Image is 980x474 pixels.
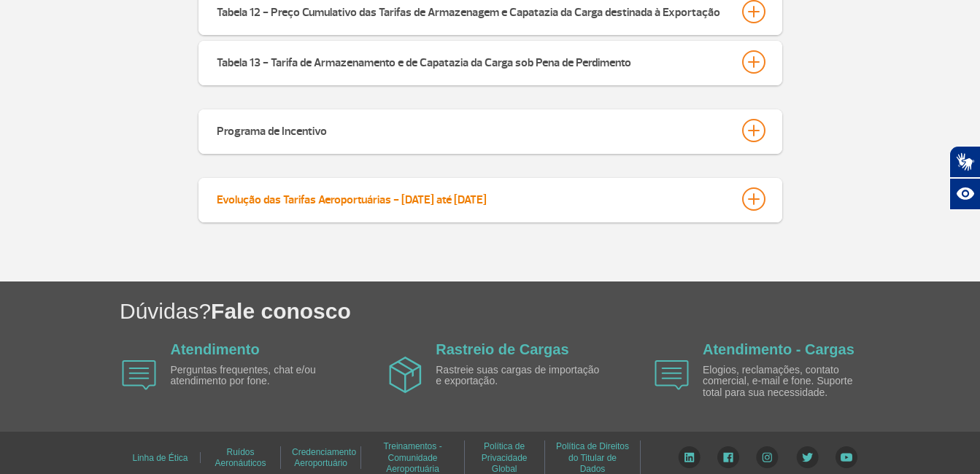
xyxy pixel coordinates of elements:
a: Linha de Ética [132,448,188,468]
a: Atendimento - Cargas [703,341,854,357]
div: Plugin de acessibilidade da Hand Talk. [949,146,980,210]
button: Tabela 13 - Tarifa de Armazenamento e de Capatazia da Carga sob Pena de Perdimento [216,50,765,74]
button: Programa de Incentivo [216,118,765,143]
img: airplane icon [655,360,689,390]
div: Evolução das Tarifas Aeroportuárias - [DATE] até [DATE] [217,187,487,208]
div: Tabela 13 - Tarifa de Armazenamento e de Capatazia da Carga sob Pena de Perdimento [217,50,631,71]
a: Credenciamento Aeroportuário [292,442,356,473]
a: Atendimento [171,341,260,357]
img: LinkedIn [678,446,701,468]
img: airplane icon [122,360,156,390]
h1: Dúvidas? [120,296,980,326]
p: Elogios, reclamações, contato comercial, e-mail e fone. Suporte total para sua necessidade. [703,365,871,398]
div: Programa de Incentivo [217,119,327,139]
img: Facebook [717,446,739,468]
span: Fale conosco [211,299,351,323]
a: Rastreio de Cargas [436,341,568,357]
img: airplane icon [389,357,422,393]
img: YouTube [836,446,857,468]
a: Ruídos Aeronáuticos [215,442,266,473]
button: Abrir recursos assistivos. [949,178,980,210]
p: Perguntas frequentes, chat e/ou atendimento por fone. [171,365,339,387]
button: Evolução das Tarifas Aeroportuárias - [DATE] até [DATE] [216,187,765,211]
img: Twitter [796,446,819,468]
button: Abrir tradutor de língua de sinais. [949,146,980,178]
img: Instagram [756,446,779,468]
p: Rastreie suas cargas de importação e exportação. [436,365,603,387]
